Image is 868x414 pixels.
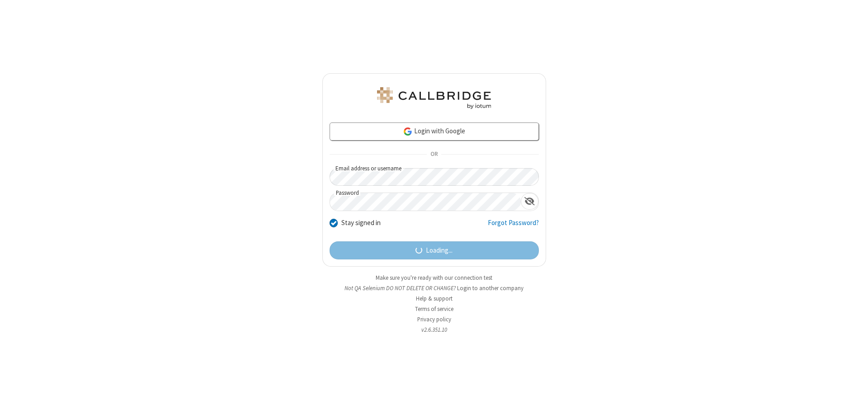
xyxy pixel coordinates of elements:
label: Stay signed in [341,218,381,228]
li: v2.6.351.10 [322,325,546,334]
span: Loading... [426,245,453,256]
button: Login to another company [457,284,524,292]
a: Terms of service [415,305,453,313]
a: Forgot Password? [488,218,539,235]
span: OR [427,148,441,161]
a: Login with Google [330,122,539,141]
img: google-icon.png [403,127,413,136]
div: Show password [521,193,538,210]
input: Email address or username [330,168,539,186]
a: Make sure you're ready with our connection test [376,274,492,282]
iframe: Chat [845,390,861,408]
li: Not QA Selenium DO NOT DELETE OR CHANGE? [322,284,546,292]
img: QA Selenium DO NOT DELETE OR CHANGE [375,87,493,109]
button: Loading... [330,241,539,259]
a: Privacy policy [417,315,451,323]
input: Password [330,193,521,211]
a: Help & support [416,295,453,302]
